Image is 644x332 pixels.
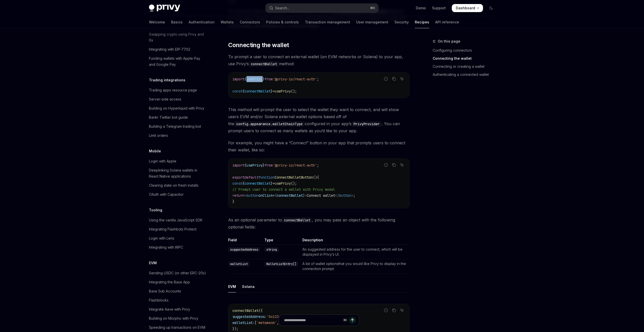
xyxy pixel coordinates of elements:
[305,16,350,28] a: Transaction management
[145,305,209,314] a: Integrate Aave with Privy
[273,89,275,93] span: =
[149,96,181,102] div: Server-side access
[243,181,245,186] span: {
[265,163,273,168] span: from
[149,226,196,232] div: Integrating Flashbots Protect
[149,114,188,120] div: Bankr Twitter bot guide
[353,193,355,198] span: ;
[145,314,209,323] a: Building on Morpho with Privy
[313,175,317,180] span: ()
[145,216,209,225] a: Using the vanilla JavaScript SDK
[149,132,168,139] div: Limit orders
[145,54,209,69] a: Funding wallets with Apple Pay and Google Pay
[275,181,291,186] span: usePrivy
[265,77,273,81] span: from
[149,288,181,294] div: Base Sub Accounts
[232,89,243,93] span: const
[399,307,405,314] button: Ask AI
[149,105,204,111] div: Building on Hyperliquid with Privy
[232,163,245,168] span: import
[264,261,298,267] code: WalletListEntry[]
[145,157,209,166] a: Login with Apple
[145,104,209,113] a: Building on Hyperliquid with Privy
[149,235,174,241] div: Login with Lens
[234,121,305,127] code: config.appearance.walletChainType
[394,16,409,28] a: Security
[263,163,265,168] span: }
[452,4,483,12] a: Dashboard
[317,77,319,81] span: ;
[149,148,161,154] h5: Mobile
[228,139,410,153] span: For example, you might have a “Connect” button in your app that prompts users to connect their wa...
[247,77,263,81] span: usePrivy
[149,31,206,43] div: Swapping crypto using Privy and 0x
[303,193,305,198] span: }
[275,5,289,11] div: Search...
[145,190,209,199] a: OAuth with Capacitor
[300,238,410,245] th: Description
[149,16,165,28] a: Welcome
[351,121,382,127] code: PrivyProvider
[275,175,313,180] span: ConnectWalletButton
[271,181,273,186] span: }
[273,163,317,168] span: '@privy-io/react-auth'
[145,287,209,296] a: Base Sub Accounts
[282,217,312,223] code: connectWallet
[232,308,259,313] span: connectWallet
[232,181,243,186] span: const
[240,16,260,28] a: Connectors
[391,307,397,314] button: Copy the contents from the code block
[416,6,426,11] a: Demo
[433,46,499,54] a: Configuring connectors
[242,281,255,292] div: Solana
[305,193,307,198] span: >
[243,89,245,93] span: {
[391,162,397,168] button: Copy the contents from the code block
[228,216,410,230] span: As an optional parameter to , you may pass an object with the following optional fields:
[149,123,201,129] div: Building a Telegram trading bot
[262,238,300,245] th: Type
[291,89,297,93] span: ();
[149,158,176,164] div: Login with Apple
[145,122,209,131] a: Building a Telegram trading bot
[273,193,275,198] span: =
[145,86,209,95] a: Trading apps resource page
[247,163,263,168] span: usePrivy
[145,278,209,287] a: Integrating the Base App
[300,245,410,259] td: An suggested address for the user to connect, which will be displayed in Privy’s UI.
[221,16,234,28] a: Wallets
[370,6,375,10] span: ⌘ K
[245,175,259,180] span: default
[189,16,215,28] a: Authentication
[145,181,209,190] a: Clearing state on fresh installs
[415,16,429,28] a: Recipes
[349,317,356,324] button: Send message
[245,77,247,81] span: {
[273,181,275,186] span: =
[435,16,459,28] a: API reference
[171,16,183,28] a: Basics
[228,247,260,252] code: suggestedAddress
[232,77,245,81] span: import
[291,181,297,186] span: ();
[149,55,206,68] div: Funding wallets with Apple Pay and Google Pay
[145,296,209,305] a: Flashblocks
[284,315,341,326] input: Ask a question...
[145,30,209,45] a: Swapping crypto using Privy and 0x
[232,199,234,204] span: }
[275,193,277,198] span: {
[228,261,250,267] code: walletList
[259,193,273,198] span: onClick
[391,76,397,82] button: Copy the contents from the code block
[432,6,446,11] a: Support
[383,307,389,314] button: Report incorrect code
[228,53,410,67] span: To prompt a user to connect an external wallet (on EVM networks or Solana) to your app, use Privy...
[145,95,209,104] a: Server-side access
[433,71,499,79] a: Authenticating a connected wallet
[383,76,389,82] button: Report incorrect code
[245,89,271,93] span: connectWallet
[149,297,169,303] div: Flashblocks
[232,187,335,192] span: // Prompt user to connect a wallet with Privy modal
[149,306,190,312] div: Integrate Aave with Privy
[263,77,265,81] span: }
